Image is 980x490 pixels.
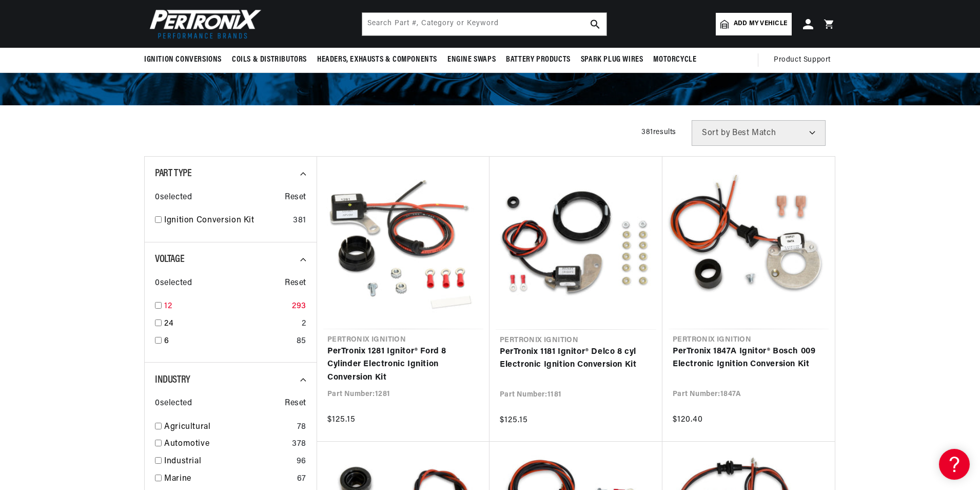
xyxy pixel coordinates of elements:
button: search button [584,13,606,35]
a: Automotive [164,438,288,451]
span: Reset [285,277,306,290]
div: 85 [297,335,306,348]
div: 2 [302,317,306,331]
summary: Spark Plug Wires [576,48,649,72]
span: 0 selected [155,191,192,204]
summary: Motorcycle [648,48,701,72]
a: Industrial [164,455,292,468]
span: 0 selected [155,397,192,410]
div: 96 [297,455,306,468]
span: Battery Products [506,54,571,65]
a: PerTronix 1281 Ignitor® Ford 8 Cylinder Electronic Ignition Conversion Kit [327,345,479,385]
span: Sort by [702,129,730,137]
span: Voltage [155,254,184,265]
span: Ignition Conversions [144,54,222,65]
span: Industry [155,375,190,385]
div: 381 [293,214,306,228]
a: Add my vehicle [716,13,792,35]
span: Coils & Distributors [232,54,307,65]
a: 12 [164,300,288,313]
summary: Headers, Exhausts & Components [312,48,442,72]
span: Headers, Exhausts & Components [317,54,437,65]
summary: Battery Products [501,48,576,72]
span: Motorcycle [653,54,696,65]
select: Sort by [692,120,826,146]
span: Reset [285,397,306,410]
a: Agricultural [164,421,293,434]
span: Part Type [155,168,191,179]
summary: Product Support [774,48,836,72]
summary: Coils & Distributors [227,48,312,72]
span: Spark Plug Wires [581,54,643,65]
span: 381 results [641,128,676,136]
span: Reset [285,191,306,204]
a: Ignition Conversion Kit [164,214,289,228]
span: Add my vehicle [734,19,787,29]
span: Product Support [774,54,831,66]
div: 293 [292,300,306,313]
summary: Engine Swaps [442,48,501,72]
a: PerTronix 1181 Ignitor® Delco 8 cyl Electronic Ignition Conversion Kit [500,346,652,372]
img: Pertronix [144,6,262,42]
a: 6 [164,335,292,348]
div: 67 [297,473,306,486]
span: Engine Swaps [447,54,496,65]
a: Marine [164,473,293,486]
div: 78 [297,421,306,434]
summary: Ignition Conversions [144,48,227,72]
input: Search Part #, Category or Keyword [362,13,606,35]
a: 24 [164,317,298,331]
a: PerTronix 1847A Ignitor® Bosch 009 Electronic Ignition Conversion Kit [673,345,825,371]
div: 378 [292,438,306,451]
span: 0 selected [155,277,192,290]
